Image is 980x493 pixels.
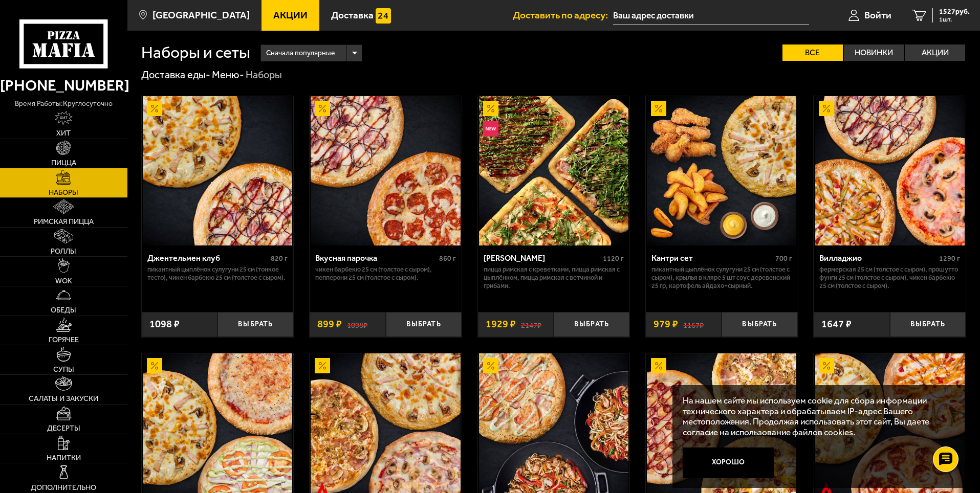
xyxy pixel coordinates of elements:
[31,484,96,491] span: Дополнительно
[34,218,94,225] span: Римская пицца
[486,319,516,329] span: 1929 ₽
[484,253,601,263] div: [PERSON_NAME]
[347,319,367,329] s: 1098 ₽
[51,248,76,255] span: Роллы
[939,16,970,23] span: 1 шт.
[939,8,970,15] span: 1527 руб.
[651,253,773,263] div: Кантри сет
[47,454,81,461] span: Напитки
[484,265,624,290] p: Пицца Римская с креветками, Пицца Римская с цыплёнком, Пицца Римская с ветчиной и грибами.
[939,254,960,263] span: 1290 г
[317,319,342,329] span: 899 ₽
[315,253,437,263] div: Вкусная парочка
[651,101,666,116] img: Акционный
[51,306,76,313] span: Обеды
[29,395,98,402] span: Салаты и закуски
[654,319,678,329] span: 979 ₽
[521,319,541,329] s: 2147 ₽
[56,129,71,137] span: Хит
[864,10,891,20] span: Войти
[613,6,809,25] input: Ваш адрес доставки
[651,358,666,373] img: Акционный
[143,96,292,245] img: Джентельмен клуб
[49,336,79,343] span: Горячее
[483,358,498,373] img: Акционный
[246,69,282,82] div: Наборы
[142,96,294,245] a: АкционныйДжентельмен клуб
[513,10,613,20] span: Доставить по адресу:
[51,159,76,166] span: Пицца
[646,96,798,245] a: АкционныйКантри сет
[478,96,630,245] a: АкционныйНовинкаМама Миа
[683,319,704,329] s: 1167 ₽
[153,10,250,20] span: [GEOGRAPHIC_DATA]
[819,358,834,373] img: Акционный
[315,358,330,373] img: Акционный
[483,101,498,116] img: Акционный
[212,69,244,81] a: Меню-
[782,44,843,61] label: Все
[376,8,391,24] img: 15daf4d41897b9f0e9f617042186c801.svg
[149,319,180,329] span: 1098 ₽
[683,447,775,478] button: Хорошо
[386,312,462,337] button: Выбрать
[331,10,374,20] span: Доставка
[141,44,250,61] h1: Наборы и сеты
[554,312,629,337] button: Выбрать
[147,265,288,282] p: Пикантный цыплёнок сулугуни 25 см (тонкое тесто), Чикен Барбекю 25 см (толстое с сыром).
[273,10,308,20] span: Акции
[647,96,796,245] img: Кантри сет
[814,96,966,245] a: АкционныйВилладжио
[147,358,162,373] img: Акционный
[775,254,792,263] span: 700 г
[890,312,966,337] button: Выбрать
[310,96,462,245] a: АкционныйВкусная парочка
[53,366,74,373] span: Супы
[55,277,72,284] span: WOK
[147,101,162,116] img: Акционный
[141,69,210,81] a: Доставка еды-
[819,265,960,290] p: Фермерская 25 см (толстое с сыром), Прошутто Фунги 25 см (толстое с сыром), Чикен Барбекю 25 см (...
[819,101,834,116] img: Акционный
[819,253,937,263] div: Вилладжио
[483,121,498,137] img: Новинка
[266,43,335,63] span: Сначала популярные
[271,254,288,263] span: 820 г
[815,96,965,245] img: Вилладжио
[311,96,460,245] img: Вкусная парочка
[651,265,792,290] p: Пикантный цыплёнок сулугуни 25 см (толстое с сыром), крылья в кляре 5 шт соус деревенский 25 гр, ...
[683,395,950,438] p: На нашем сайте мы используем cookie для сбора информации технического характера и обрабатываем IP...
[49,189,78,196] span: Наборы
[844,44,904,61] label: Новинки
[315,101,330,116] img: Акционный
[821,319,852,329] span: 1647 ₽
[479,96,628,245] img: Мама Миа
[47,424,80,432] span: Десерты
[439,254,456,263] span: 860 г
[603,254,624,263] span: 1120 г
[722,312,797,337] button: Выбрать
[315,265,456,282] p: Чикен Барбекю 25 см (толстое с сыром), Пепперони 25 см (толстое с сыром).
[217,312,293,337] button: Выбрать
[905,44,965,61] label: Акции
[147,253,269,263] div: Джентельмен клуб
